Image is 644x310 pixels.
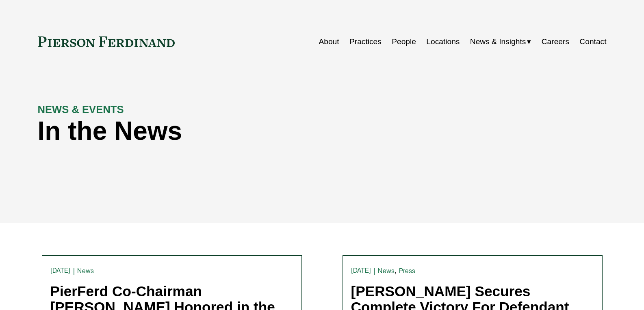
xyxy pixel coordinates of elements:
a: Press [399,267,416,275]
strong: NEWS & EVENTS [38,104,124,115]
h1: In the News [38,116,464,146]
time: [DATE] [351,267,371,274]
a: folder dropdown [470,34,531,49]
a: People [392,34,416,49]
a: Contact [579,34,606,49]
span: , [395,266,397,275]
a: Practices [349,34,382,49]
a: Careers [542,34,569,49]
a: News [378,267,395,275]
time: [DATE] [50,267,71,274]
a: About [319,34,339,49]
span: News & Insights [470,35,526,49]
a: News [77,267,94,275]
a: Locations [426,34,460,49]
